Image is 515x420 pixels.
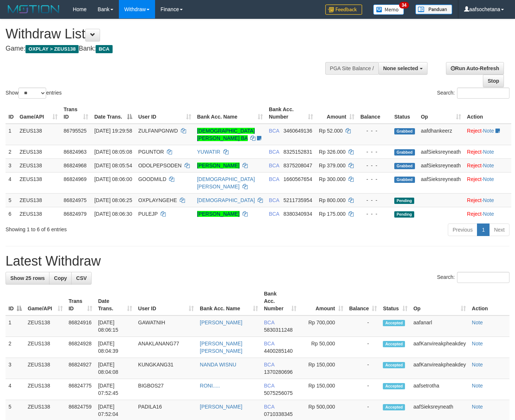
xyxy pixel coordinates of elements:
[467,197,482,203] a: Reject
[383,383,405,389] span: Accepted
[483,197,494,203] a: Note
[483,149,494,155] a: Note
[316,103,357,124] th: Amount: activate to sort column ascending
[464,124,511,145] td: ·
[319,163,346,168] span: Rp 379.000
[197,197,255,203] a: [DEMOGRAPHIC_DATA]
[464,193,511,207] td: ·
[63,163,86,168] span: 86824968
[197,163,240,168] a: [PERSON_NAME]
[269,176,279,182] span: BCA
[17,103,61,124] th: Game/API: activate to sort column ascending
[138,128,178,134] span: ZULFANPGNWD
[464,158,511,172] td: ·
[394,198,414,204] span: Pending
[284,163,312,168] span: Copy 8375208047 to clipboard
[25,337,66,358] td: ZEUS138
[467,163,482,168] a: Reject
[319,149,346,155] span: Rp 326.000
[411,358,469,379] td: aafKanvireakpheakdey
[360,148,388,156] div: - - -
[325,62,378,75] div: PGA Site Balance /
[264,362,274,368] span: BCA
[6,254,509,269] h1: Latest Withdraw
[319,197,346,203] span: Rp 800.000
[25,379,66,400] td: ZEUS138
[411,337,469,358] td: aafKanvireakpheakdey
[17,207,61,221] td: ZEUS138
[360,197,388,204] div: - - -
[17,124,61,145] td: ZEUS138
[457,88,509,99] input: Search:
[264,390,293,396] span: Copy 5075256075 to clipboard
[6,158,17,172] td: 3
[418,158,464,172] td: aafSieksreyneath
[66,379,95,400] td: 86824775
[346,337,380,358] td: -
[284,197,312,203] span: Copy 5211735954 to clipboard
[66,358,95,379] td: 86824927
[264,411,293,417] span: Copy 0710338345 to clipboard
[66,287,95,315] th: Trans ID: activate to sort column ascending
[94,211,132,217] span: [DATE] 08:06:30
[411,287,469,315] th: Op: activate to sort column ascending
[411,379,469,400] td: aafsetrotha
[269,128,279,134] span: BCA
[464,207,511,221] td: ·
[357,103,391,124] th: Balance
[464,145,511,158] td: ·
[437,88,509,99] label: Search:
[66,337,95,358] td: 86824928
[472,404,483,410] a: Note
[95,379,135,400] td: [DATE] 07:52:45
[346,315,380,337] td: -
[63,197,86,203] span: 86824975
[6,223,209,233] div: Showing 1 to 6 of 6 entries
[197,287,261,315] th: Bank Acc. Name: activate to sort column ascending
[418,124,464,145] td: aafdhankeerz
[266,103,316,124] th: Bank Acc. Number: activate to sort column ascending
[6,172,17,193] td: 4
[360,127,388,134] div: - - -
[63,149,86,155] span: 86824963
[17,172,61,193] td: ZEUS138
[483,75,504,87] a: Stop
[261,287,299,315] th: Bank Acc. Number: activate to sort column ascending
[269,149,279,155] span: BCA
[325,4,362,15] img: Feedback.jpg
[94,128,132,134] span: [DATE] 19:29:58
[200,341,242,354] a: [PERSON_NAME] [PERSON_NAME]
[135,337,197,358] td: ANAKLANANG77
[138,197,177,203] span: OXPLAYNGEHE
[76,275,87,281] span: CSV
[483,211,494,217] a: Note
[94,176,132,182] span: [DATE] 08:06:00
[25,358,66,379] td: ZEUS138
[472,383,483,389] a: Note
[360,162,388,169] div: - - -
[467,211,482,217] a: Reject
[197,211,240,217] a: [PERSON_NAME]
[394,177,415,183] span: Grabbed
[6,379,25,400] td: 4
[96,45,112,53] span: BCA
[469,287,509,315] th: Action
[135,287,197,315] th: User ID: activate to sort column ascending
[399,2,409,8] span: 34
[264,327,293,333] span: Copy 5830311248 to clipboard
[264,369,293,375] span: Copy 1370280696 to clipboard
[25,287,66,315] th: Game/API: activate to sort column ascending
[464,172,511,193] td: ·
[264,341,274,346] span: BCA
[135,358,197,379] td: KUNGKANG31
[284,128,312,134] span: Copy 3460649136 to clipboard
[138,176,166,182] span: GOODMILD
[54,275,67,281] span: Copy
[284,211,312,217] span: Copy 8380340934 to clipboard
[415,4,452,14] img: panduan.png
[269,163,279,168] span: BCA
[483,128,494,134] a: Note
[383,320,405,326] span: Accepted
[49,272,72,284] a: Copy
[6,287,25,315] th: ID: activate to sort column descending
